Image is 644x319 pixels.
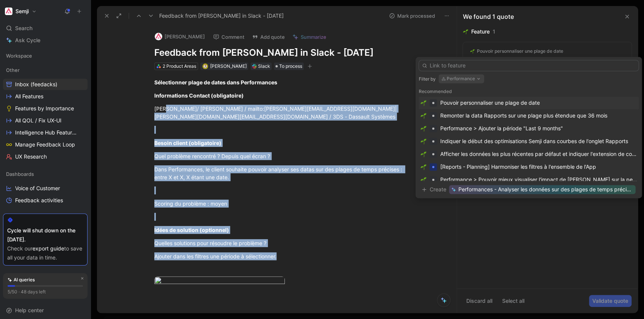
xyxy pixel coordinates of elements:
[440,137,628,146] div: Indiquer le début des optimisations Semji dans courbes de l'onglet Rapports
[420,138,426,144] img: 🌱
[420,164,426,170] img: 🌱
[429,185,446,194] span: Create
[420,125,426,131] img: 🌱
[420,177,426,183] img: 🌱
[420,113,426,119] img: 🌱
[438,74,484,83] button: Performance
[420,151,426,157] img: 🌱
[440,124,563,133] div: Performance > Ajouter la période "Last 9 months"
[440,111,607,120] div: Remonter la data Rapports sur une plage plus étendue que 36 mois
[418,76,435,82] div: Filter by
[418,87,639,96] div: Recommended
[440,150,637,159] div: Afficher les données les plus récentes par défaut et indiquer l'extension de colonne nécessaire
[440,162,596,171] div: [Reports - Planning] Harmoniser les filtres à l'ensemble de l'App
[420,100,426,106] img: 🌱
[418,60,639,71] input: Link to feature
[440,175,637,184] div: Performance > Pouvoir mieux visualiser l'impact de [PERSON_NAME] sur la performance d'un contenu
[458,185,633,194] span: Performances - Analyser les données sur des plages de temps précises
[440,98,539,107] div: Pouvoir personnaliser une plage de date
